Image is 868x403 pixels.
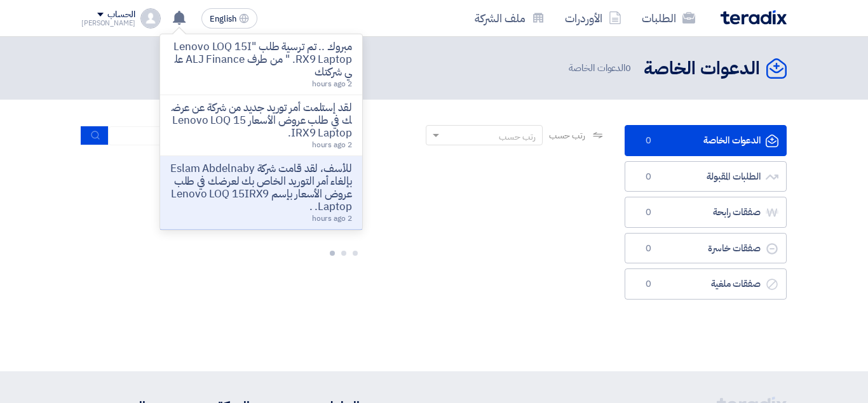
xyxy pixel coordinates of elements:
[641,135,656,147] span: 0
[625,233,787,264] a: صفقات خاسرة0
[499,130,536,143] div: رتب حسب
[641,278,656,291] span: 0
[312,213,352,224] span: 2 hours ago
[641,242,656,255] span: 0
[312,139,352,150] span: 2 hours ago
[721,10,787,25] img: Teradix logo
[109,126,287,145] input: ابحث بعنوان أو رقم الطلب
[625,125,787,156] a: الدعوات الخاصة0
[625,61,631,75] span: 0
[632,3,705,33] a: الطلبات
[107,10,135,20] div: الحساب
[201,8,257,29] button: English
[312,78,352,89] span: 2 hours ago
[170,41,352,79] p: مبروك .. تم ترسية طلب "Lenovo LOQ 15IRX9 Laptop. " من طرف ALJ Finance علي شركتك
[170,102,352,140] p: لقد إستلمت أمر توريد جديد من شركة عن عرضك في طلب عروض الأسعار Lenovo LOQ 15IRX9 Laptop.
[170,162,352,213] p: للأسف، لقد قامت شركة Eslam Abdelnaby بإلغاء أمر التوريد الخاص بك لعرضك في طلب عروض الأسعار بإسم L...
[465,3,555,33] a: ملف الشركة
[641,171,656,183] span: 0
[641,206,656,219] span: 0
[625,268,787,300] a: صفقات ملغية0
[625,197,787,228] a: صفقات رابحة0
[555,3,632,33] a: الأوردرات
[140,8,161,29] img: profile_test.png
[210,15,236,23] span: English
[644,56,760,81] h2: الدعوات الخاصة
[81,20,135,27] div: [PERSON_NAME]
[569,61,634,76] span: الدعوات الخاصة
[549,129,585,142] span: رتب حسب
[625,161,787,192] a: الطلبات المقبولة0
